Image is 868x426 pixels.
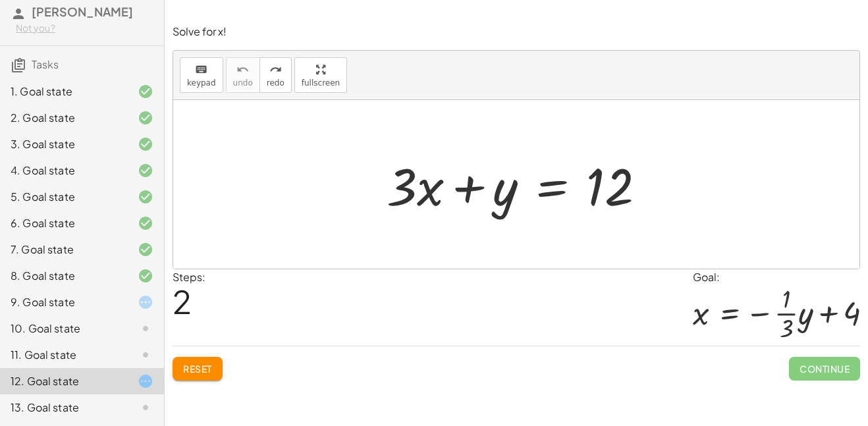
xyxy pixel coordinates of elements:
[32,57,59,71] span: Tasks
[259,57,292,93] button: redoredo
[11,189,117,205] div: 5. Goal state
[11,242,117,257] div: 7. Goal state
[138,373,153,389] i: Task started.
[173,270,205,284] label: Steps:
[180,57,223,93] button: keyboardkeypad
[11,321,117,336] div: 10. Goal state
[11,268,117,284] div: 8. Goal state
[11,400,117,415] div: 13. Goal state
[138,136,153,152] i: Task finished and correct.
[11,110,117,126] div: 2. Goal state
[138,400,153,415] i: Task not started.
[11,163,117,178] div: 4. Goal state
[11,136,117,152] div: 3. Goal state
[138,215,153,231] i: Task finished and correct.
[173,24,860,40] p: Solve for x!
[294,57,347,93] button: fullscreen
[693,269,860,285] div: Goal:
[138,163,153,178] i: Task finished and correct.
[11,294,117,310] div: 9. Goal state
[269,62,282,78] i: redo
[11,84,117,99] div: 1. Goal state
[138,347,153,363] i: Task not started.
[138,110,153,126] i: Task finished and correct.
[195,62,207,78] i: keyboard
[16,22,153,35] div: Not you?
[11,373,117,389] div: 12. Goal state
[138,84,153,99] i: Task finished and correct.
[226,57,260,93] button: undoundo
[11,347,117,363] div: 11. Goal state
[138,294,153,310] i: Task started.
[233,78,253,88] span: undo
[173,281,192,321] span: 2
[138,242,153,257] i: Task finished and correct.
[183,363,212,375] span: Reset
[173,357,223,381] button: Reset
[187,78,216,88] span: keypad
[138,189,153,205] i: Task finished and correct.
[302,78,340,88] span: fullscreen
[138,321,153,336] i: Task not started.
[138,268,153,284] i: Task finished and correct.
[32,4,133,19] span: [PERSON_NAME]
[236,62,249,78] i: undo
[267,78,285,88] span: redo
[11,215,117,231] div: 6. Goal state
